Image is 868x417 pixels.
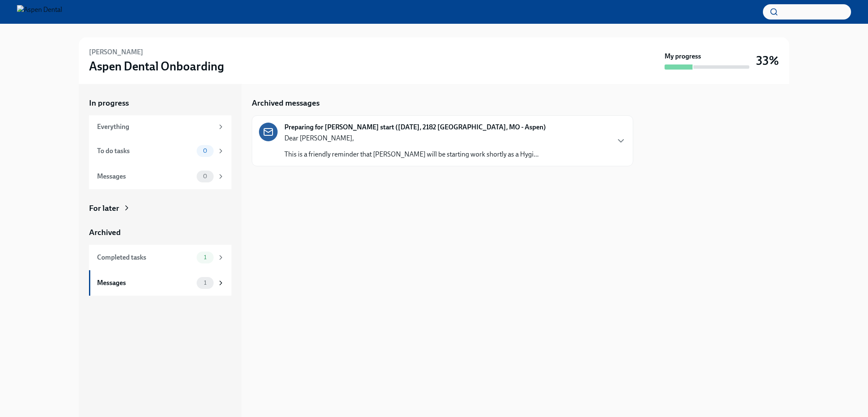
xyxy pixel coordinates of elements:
div: To do tasks [97,146,193,156]
span: 0 [198,148,212,154]
div: Everything [97,122,214,132]
a: Everything [89,115,231,138]
a: Completed tasks1 [89,245,231,270]
div: Messages [97,278,193,288]
strong: Preparing for [PERSON_NAME] start ([DATE], 2182 [GEOGRAPHIC_DATA], MO - Aspen) [284,123,546,132]
p: Dear [PERSON_NAME], [284,134,539,143]
h5: Archived messages [252,98,320,109]
div: Completed tasks [97,253,193,262]
div: Messages [97,172,193,181]
span: 1 [199,280,211,286]
h3: 33% [756,53,779,68]
a: Messages0 [89,164,231,189]
strong: My progress [665,52,701,61]
span: 0 [198,173,212,179]
a: Messages1 [89,270,231,296]
div: For later [89,203,119,214]
img: Aspen Dental [17,5,62,19]
a: In progress [89,98,231,109]
a: Archived [89,227,231,238]
p: This is a friendly reminder that [PERSON_NAME] will be starting work shortly as a Hygi... [284,150,539,159]
a: For later [89,203,231,214]
span: 1 [199,254,211,260]
h6: [PERSON_NAME] [89,48,143,57]
h3: Aspen Dental Onboarding [89,59,224,74]
a: To do tasks0 [89,138,231,164]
